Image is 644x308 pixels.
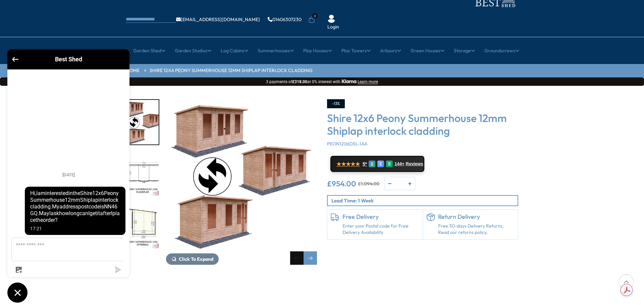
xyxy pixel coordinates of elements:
[377,161,384,167] div: E
[386,161,393,167] div: R
[331,197,518,204] p: Lead Time: 1 Week
[150,67,313,74] a: Shire 12x6 Peony Summerhouse 12mm Shiplap interlock cladding
[327,112,518,137] h3: Shire 12x6 Peony Summerhouse 12mm Shiplap interlock cladding
[304,251,317,265] div: Next slide
[438,223,515,236] p: Free 30-days Delivery Returns, Read our returns policy.
[133,42,165,59] a: Garden Shed
[438,213,515,221] h6: Return Delivery
[369,161,375,167] div: G
[327,141,368,147] span: PEON1206DSL-1AA
[327,99,345,108] div: -13%
[303,42,332,59] a: Play Houses
[166,253,219,265] button: Click To Expand
[406,161,423,167] span: Reviews
[308,16,315,23] a: 0
[268,17,302,22] a: 01406307230
[290,251,304,265] div: Previous slide
[166,99,317,250] img: Shire 12x6 Peony Summerhouse 12mm Shiplap interlock cladding
[330,156,424,172] a: ★★★★★ 5* G E R 144+ Reviews
[454,42,475,59] a: Storage
[484,42,519,59] a: Groundscrews
[126,67,140,74] a: HOME
[380,42,401,59] a: Arbours
[342,213,419,221] h6: Free Delivery
[126,205,159,249] img: PeonySummerhouse12x6INTERNALS_200x200.jpg
[394,161,404,167] span: 144+
[126,100,159,144] img: Peoney_12x6__swap_multi_200x200.jpg
[126,152,159,197] img: PeonySummerhouse12x6FLOORPLAN_200x200.jpg
[327,180,356,187] ins: £954.00
[126,204,159,250] div: 6 / 21
[341,42,371,59] a: Play Towers
[175,42,211,59] a: Garden Studios
[221,42,248,59] a: Log Cabins
[179,256,213,262] span: Click To Expand
[166,99,317,265] div: 4 / 21
[336,161,360,167] span: ★★★★★
[126,99,159,145] div: 4 / 21
[327,24,339,30] a: Login
[258,42,294,59] a: Summerhouses
[327,15,335,23] img: User Icon
[126,152,159,198] div: 5 / 21
[342,223,419,236] a: Enter your Postal code for Free Delivery Availability
[358,181,379,186] del: £1,094.00
[312,13,318,19] span: 0
[176,17,260,22] a: [EMAIL_ADDRESS][DOMAIN_NAME]
[411,42,444,59] a: Green Houses
[5,49,131,303] inbox-online-store-chat: Shopify online store chat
